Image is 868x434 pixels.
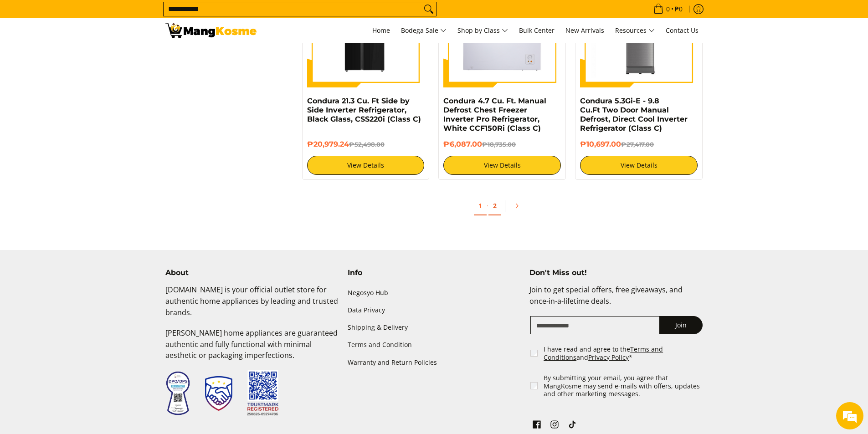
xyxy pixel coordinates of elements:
h6: ₱20,979.24 [307,140,425,149]
a: Data Privacy [348,302,521,319]
a: Privacy Policy [588,353,629,362]
a: Condura 5.3Gi-E - 9.8 Cu.Ft Two Door Manual Defrost, Direct Cool Inverter Refrigerator (Class C) [580,97,688,133]
p: [PERSON_NAME] home appliances are guaranteed authentic and fully functional with minimal aestheti... [165,327,339,370]
a: Condura 4.7 Cu. Ft. Manual Defrost Chest Freezer Inverter Pro Refrigerator, White CCF150Ri (Class C) [443,97,546,133]
span: We're online! [53,115,126,207]
del: ₱27,417.00 [621,141,654,148]
a: Bulk Center [514,18,559,43]
span: Shop by Class [457,25,508,36]
img: Class C Home &amp; Business Appliances: Up to 70% Off l Mang Kosme | Page 2 [165,23,257,38]
a: Shop by Class [453,18,513,43]
ul: Pagination [298,194,708,223]
span: Contact Us [666,26,699,35]
button: Join [659,316,703,334]
a: Condura 21.3 Cu. Ft Side by Side Inverter Refrigerator, Black Glass, CSS220i (Class C) [307,97,421,123]
a: New Arrivals [561,18,609,43]
span: ₱0 [673,6,684,12]
button: Search [421,2,436,16]
a: View Details [443,156,561,175]
img: Trustmark QR [247,370,279,416]
img: Data Privacy Seal [165,371,190,416]
span: Bodega Sale [401,25,447,36]
a: See Mang Kosme on Facebook [530,418,543,434]
a: View Details [580,156,698,175]
h4: Don't Miss out! [529,268,703,277]
a: Resources [611,18,659,43]
a: Home [368,18,395,43]
a: Terms and Conditions [544,345,663,362]
a: Shipping & Delivery [348,319,521,337]
span: · [487,201,488,210]
a: Terms and Condition [348,337,521,354]
textarea: Type your message and hit 'Enter' [5,249,174,281]
del: ₱18,735.00 [482,141,516,148]
span: New Arrivals [565,26,604,35]
h4: Info [348,268,521,277]
span: • [651,4,685,14]
a: See Mang Kosme on TikTok [566,418,579,434]
span: 0 [665,6,671,12]
nav: Main Menu [266,18,703,43]
label: By submitting your email, you agree that MangKosme may send e-mails with offers, updates and othe... [544,374,704,398]
h4: About [165,268,339,277]
span: Bulk Center [519,26,555,35]
a: Bodega Sale [396,18,451,43]
a: Warranty and Return Policies [348,354,521,371]
a: 1 [474,197,487,215]
div: Minimize live chat window [149,5,171,26]
del: ₱52,498.00 [349,141,385,148]
span: Resources [615,25,655,36]
label: I have read and agree to the and * [544,345,704,361]
h6: ₱10,697.00 [580,140,698,149]
h6: ₱6,087.00 [443,140,561,149]
a: See Mang Kosme on Instagram [548,418,561,434]
span: Home [372,26,390,35]
p: Join to get special offers, free giveaways, and once-in-a-lifetime deals. [529,284,703,316]
a: View Details [307,156,425,175]
div: Chat with us now [47,51,153,63]
a: Contact Us [661,18,703,43]
a: Negosyo Hub [348,284,521,301]
p: [DOMAIN_NAME] is your official outlet store for authentic home appliances by leading and trusted ... [165,284,339,327]
img: Trustmark Seal [205,376,232,411]
a: 2 [488,197,501,215]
